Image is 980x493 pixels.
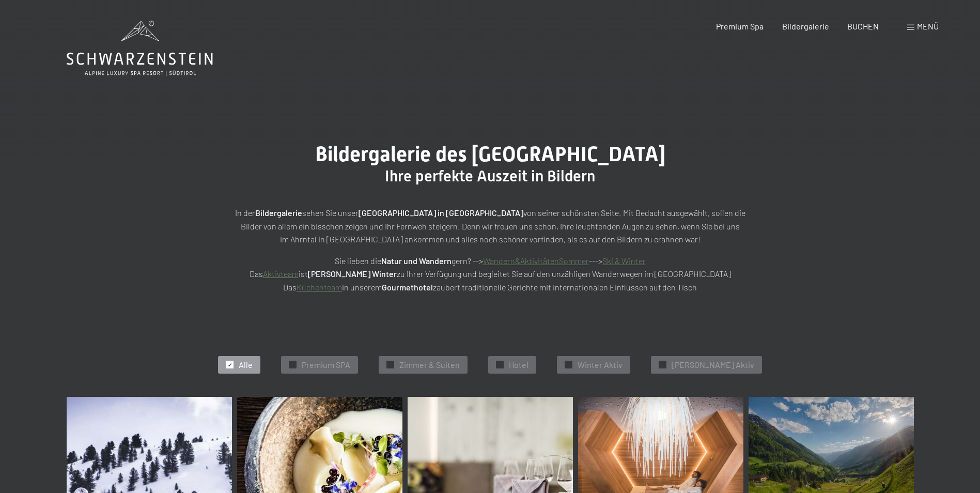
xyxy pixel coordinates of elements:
span: [PERSON_NAME] Aktiv [672,359,754,371]
p: Sie lieben die gern? --> ---> Das ist zu Ihrer Verfügung und begleitet Sie auf den unzähligen Wan... [232,254,749,294]
span: Ihre perfekte Auszeit in Bildern [385,167,595,185]
a: Wandern&AktivitätenSommer [483,256,589,266]
p: In der sehen Sie unser von seiner schönsten Seite. Mit Bedacht ausgewählt, sollen die Bilder von ... [232,206,749,246]
span: ✓ [291,361,295,368]
span: ✓ [567,361,571,368]
span: Winter Aktiv [578,359,623,371]
span: ✓ [388,361,393,368]
span: Menü [917,21,939,31]
a: BUCHEN [847,21,879,31]
span: Bildergalerie des [GEOGRAPHIC_DATA] [315,142,665,166]
a: Küchenteam [297,282,342,292]
span: ✓ [228,361,232,368]
span: ✓ [498,361,502,368]
strong: [PERSON_NAME] Winter [308,269,397,279]
span: Hotel [509,359,528,371]
span: Zimmer & Suiten [399,359,460,371]
strong: Gourmethotel [382,282,433,292]
a: Premium Spa [716,21,764,31]
strong: [GEOGRAPHIC_DATA] in [GEOGRAPHIC_DATA] [359,208,523,218]
a: Ski & Winter [602,256,646,266]
a: Aktivteam [263,269,299,279]
span: Premium SPA [302,359,350,371]
a: Bildergalerie [782,21,829,31]
span: Alle [239,359,253,371]
span: ✓ [661,361,665,368]
strong: Bildergalerie [255,208,302,218]
strong: Natur und Wandern [381,256,452,266]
